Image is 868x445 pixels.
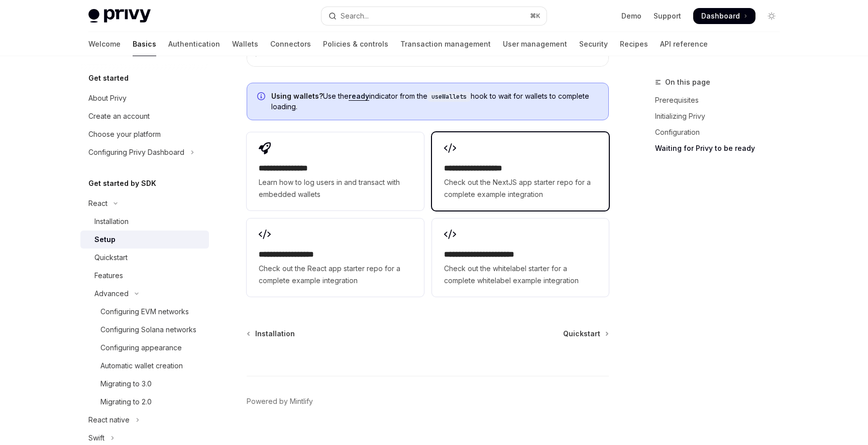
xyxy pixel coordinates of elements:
[80,285,209,303] button: Toggle Advanced section
[271,91,598,112] span: Use the indicator from the hook to wait for wallets to complete loading.
[621,11,641,21] a: Demo
[80,339,209,357] a: Configuring appearance
[270,32,311,56] a: Connectors
[660,32,708,56] a: API reference
[88,9,151,23] img: light logo
[94,252,128,264] div: Quickstart
[530,12,540,20] span: ⌘ K
[80,267,209,285] a: Features
[100,306,189,318] div: Configuring EVM networks
[257,92,267,102] svg: Info
[168,32,220,56] a: Authentication
[88,177,156,189] h5: Get started by SDK
[764,8,780,24] button: Toggle dark mode
[655,108,788,124] a: Initializing Privy
[655,140,788,156] a: Waiting for Privy to be ready
[94,215,129,228] div: Installation
[701,11,740,21] span: Dashboard
[94,270,123,282] div: Features
[259,176,411,200] span: Learn how to log users in and transact with embedded wallets
[232,32,258,56] a: Wallets
[247,396,313,406] a: Powered by Mintlify
[432,218,609,297] a: **** **** **** **** ***Check out the whitelabel starter for a complete whitelabel example integra...
[259,263,411,287] span: Check out the React app starter repo for a complete example integration
[80,125,209,143] a: Choose your platform
[88,146,184,158] div: Configuring Privy Dashboard
[80,107,209,125] a: Create an account
[444,176,597,200] span: Check out the NextJS app starter repo for a complete example integration
[80,303,209,321] a: Configuring EVM networks
[80,212,209,231] a: Installation
[80,375,209,393] a: Migrating to 3.0
[80,411,209,429] button: Toggle React native section
[665,76,710,88] span: On this page
[100,342,182,354] div: Configuring appearance
[80,249,209,267] a: Quickstart
[349,92,369,101] a: ready
[80,89,209,107] a: About Privy
[400,32,491,56] a: Transaction management
[655,92,788,108] a: Prerequisites
[503,32,567,56] a: User management
[427,92,471,102] code: useWallets
[133,32,156,56] a: Basics
[80,393,209,411] a: Migrating to 2.0
[100,324,196,336] div: Configuring Solana networks
[80,357,209,375] a: Automatic wallet creation
[88,414,130,426] div: React native
[620,32,648,56] a: Recipes
[100,360,183,372] div: Automatic wallet creation
[563,329,600,339] span: Quickstart
[94,234,116,246] div: Setup
[255,329,295,339] span: Installation
[88,72,129,84] h5: Get started
[80,143,209,161] button: Toggle Configuring Privy Dashboard section
[80,194,209,212] button: Toggle React section
[563,329,608,339] a: Quickstart
[88,110,150,122] div: Create an account
[271,92,323,100] strong: Using wallets?
[88,432,104,444] div: Swift
[88,128,161,140] div: Choose your platform
[321,7,547,25] button: Open search
[247,132,423,210] a: **** **** **** *Learn how to log users in and transact with embedded wallets
[247,218,423,297] a: **** **** **** ***Check out the React app starter repo for a complete example integration
[88,92,127,104] div: About Privy
[579,32,608,56] a: Security
[655,124,788,140] a: Configuration
[80,321,209,339] a: Configuring Solana networks
[341,10,369,22] div: Search...
[432,132,609,210] a: **** **** **** ****Check out the NextJS app starter repo for a complete example integration
[88,197,107,209] div: React
[248,329,295,339] a: Installation
[88,32,121,56] a: Welcome
[444,263,597,287] span: Check out the whitelabel starter for a complete whitelabel example integration
[693,8,755,24] a: Dashboard
[80,231,209,249] a: Setup
[94,288,129,300] div: Advanced
[323,32,388,56] a: Policies & controls
[100,378,152,390] div: Migrating to 3.0
[654,11,681,21] a: Support
[100,396,152,408] div: Migrating to 2.0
